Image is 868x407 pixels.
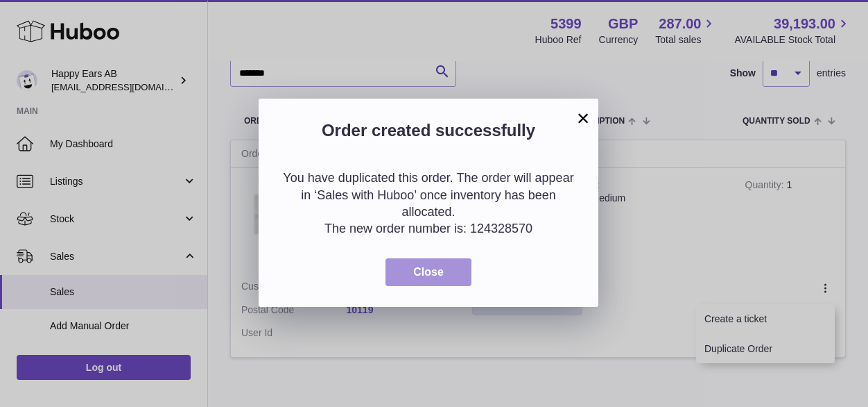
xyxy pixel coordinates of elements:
[279,119,578,149] h2: Order created successfully
[279,169,578,220] p: You have duplicated this order. The order will appear in ‘Sales with Huboo’ once inventory has be...
[279,220,578,237] p: The new order number is: 124328570
[413,266,444,278] span: Close
[575,110,591,126] button: ×
[385,258,471,287] button: Close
